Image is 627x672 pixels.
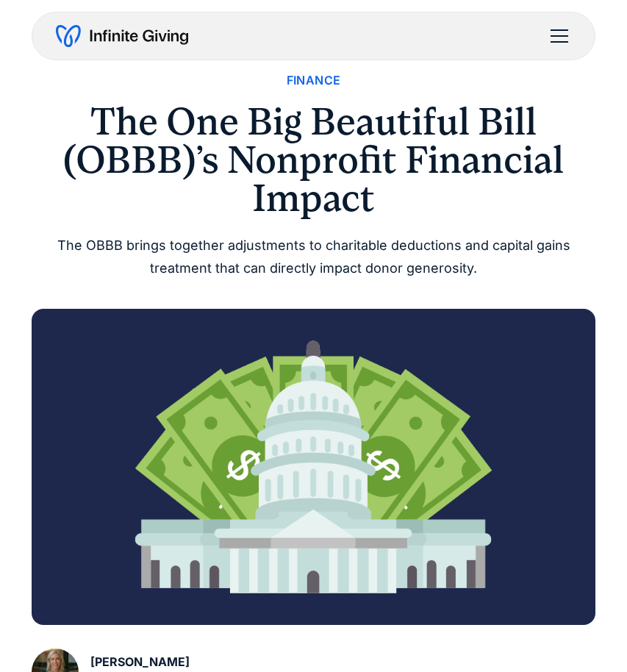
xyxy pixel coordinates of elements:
a: home [56,24,188,48]
div: The OBBB brings together adjustments to charitable deductions and capital gains treatment that ca... [32,235,596,279]
div: [PERSON_NAME] [90,652,190,672]
h1: The One Big Beautiful Bill (OBBB)’s Nonprofit Financial Impact [32,102,596,217]
div: menu [542,18,571,54]
a: Finance [287,71,341,90]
